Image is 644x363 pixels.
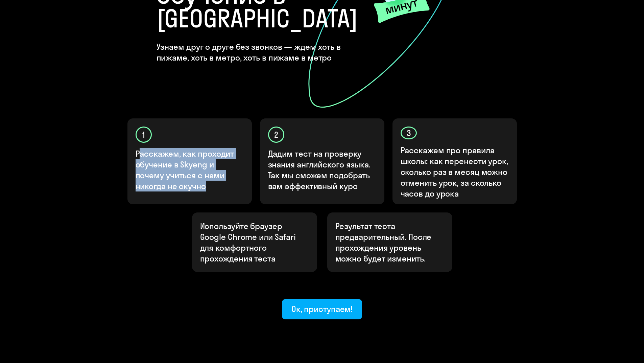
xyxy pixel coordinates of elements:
div: 3 [401,127,417,139]
div: 2 [268,127,284,143]
div: 1 [136,127,152,143]
h4: Узнаем друг о друге без звонков — ждем хоть в пижаме, хоть в метро, хоть в пижаме в метро [157,41,375,63]
p: Используйте браузер Google Chrome или Safari для комфортного прохождения теста [200,221,309,264]
button: Ок, приступаем! [282,299,362,319]
div: Ок, приступаем! [291,303,353,314]
p: Дадим тест на проверку знания английского языка. Так мы сможем подобрать вам эффективный курс [268,148,377,191]
p: Расскажем, как проходит обучение в Skyeng и почему учиться с нами никогда не скучно [136,148,244,191]
p: Результат теста предварительный. После прохождения уровень можно будет изменить. [335,221,444,264]
p: Расскажем про правила школы: как перенести урок, сколько раз в месяц можно отменить урок, за скол... [401,145,509,199]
